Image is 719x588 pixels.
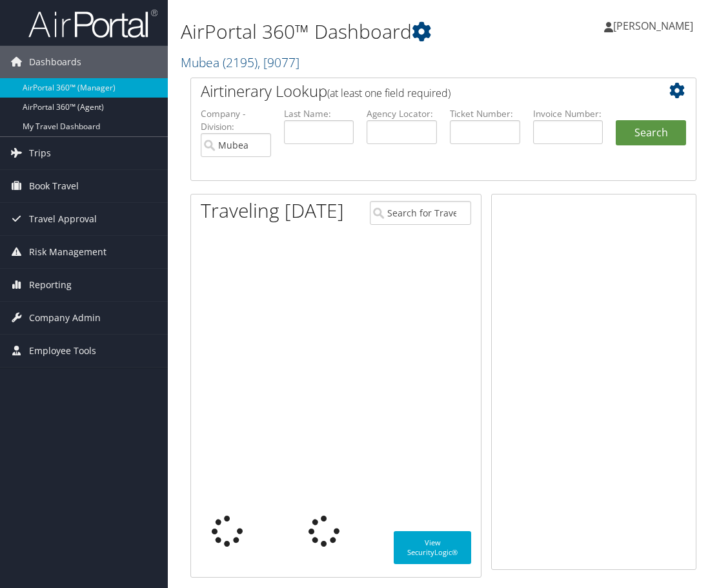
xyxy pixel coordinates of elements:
h1: Traveling [DATE] [201,197,344,224]
button: Search [616,120,686,146]
span: (at least one field required) [327,86,451,100]
span: Employee Tools [29,335,96,367]
a: Mubea [181,54,299,71]
label: Invoice Number: [533,107,603,120]
span: Book Travel [29,170,79,202]
input: Search for Traveler [370,201,471,225]
label: Last Name: [284,107,354,120]
label: Company - Division: [201,107,271,134]
a: [PERSON_NAME] [604,6,706,45]
h1: AirPortal 360™ Dashboard [181,18,531,45]
span: Travel Approval [29,203,97,235]
span: Company Admin [29,302,101,334]
h2: Airtinerary Lookup [201,80,644,102]
span: , [ 9077 ] [258,54,299,71]
span: [PERSON_NAME] [613,19,693,33]
span: Dashboards [29,46,81,78]
label: Ticket Number: [450,107,520,120]
img: airportal-logo.png [28,8,157,39]
span: Reporting [29,269,72,301]
span: Risk Management [29,236,106,268]
a: View SecurityLogic® [394,531,471,564]
span: ( 2195 ) [223,54,258,71]
label: Agency Locator: [367,107,437,120]
span: Trips [29,137,51,169]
